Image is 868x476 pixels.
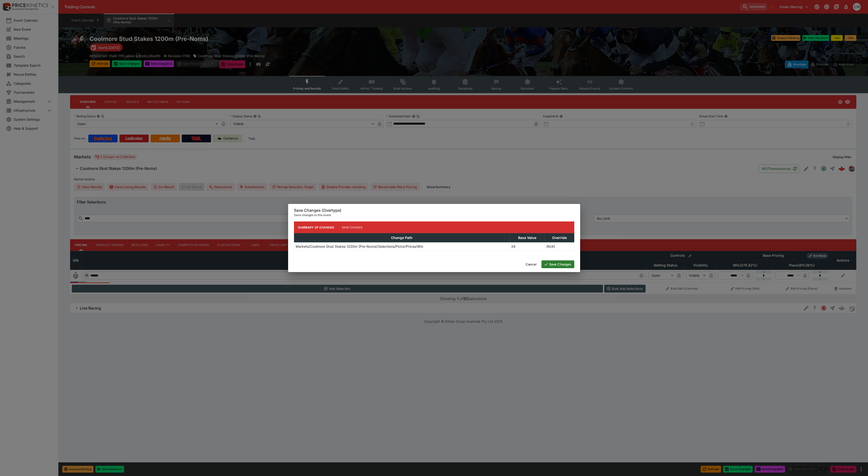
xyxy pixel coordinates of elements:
button: Cancel [523,260,539,268]
h6: Save Changes (Overtype) [294,208,574,213]
p: Save changes to this event. [294,213,574,218]
th: Base Value [510,233,545,242]
button: Save Changes [541,260,574,268]
button: Summary of Changes [294,221,338,233]
p: Markets/Coolmore Stud Stakes 1200m (Pre-Noms)/Selections/Pictor/Prices/Win [296,244,423,249]
th: Override [545,233,574,242]
th: Change Path [294,233,510,242]
td: 34 [510,242,545,251]
button: Raw Change [338,221,366,233]
td: (N/A) [545,242,574,251]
